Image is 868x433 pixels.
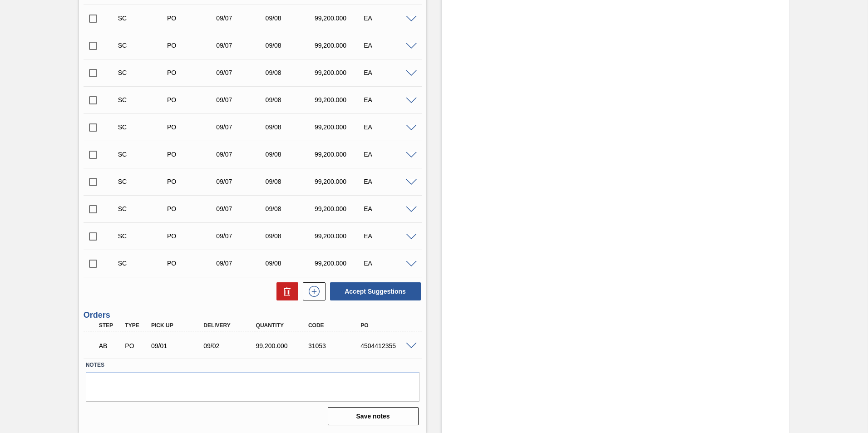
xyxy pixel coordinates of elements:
div: Purchase order [165,151,220,158]
div: 09/08/2025 [263,178,318,185]
div: 99,200.000 [312,96,367,103]
div: 09/07/2025 [214,96,269,103]
div: Purchase order [165,178,220,185]
div: 31053 [306,342,365,349]
div: 09/07/2025 [214,69,269,76]
div: 09/07/2025 [214,151,269,158]
div: Purchase order [123,342,150,349]
div: Type [123,322,150,329]
div: 09/08/2025 [263,151,318,158]
div: 99,200.000 [312,123,367,131]
div: Suggestion Created [116,151,171,158]
div: EA [361,15,416,22]
p: AB [99,342,122,349]
div: Step [97,322,124,329]
div: 99,200.000 [312,260,367,267]
div: Suggestion Created [116,96,171,103]
div: 99,200.000 [254,342,312,349]
div: 99,200.000 [312,205,367,212]
div: 09/02/2025 [201,342,260,349]
div: Awaiting Billing [97,336,124,356]
div: 99,200.000 [312,15,367,22]
div: 09/08/2025 [263,205,318,212]
div: 09/08/2025 [263,15,318,22]
div: Purchase order [165,260,220,267]
div: 09/08/2025 [263,232,318,240]
button: Save notes [328,407,419,425]
div: EA [361,123,416,131]
div: 09/07/2025 [214,42,269,49]
div: 09/08/2025 [263,69,318,76]
div: 09/07/2025 [214,178,269,185]
div: 09/08/2025 [263,260,318,267]
div: EA [361,232,416,240]
div: 99,200.000 [312,42,367,49]
div: 09/07/2025 [214,123,269,131]
div: Purchase order [165,42,220,49]
div: EA [361,151,416,158]
div: 4504412355 [358,342,417,349]
div: 99,200.000 [312,151,367,158]
div: 09/08/2025 [263,123,318,131]
div: EA [361,205,416,212]
div: 99,200.000 [312,69,367,76]
div: Code [306,322,365,329]
div: Delivery [201,322,260,329]
div: 09/08/2025 [263,96,318,103]
div: EA [361,69,416,76]
div: 09/01/2025 [149,342,207,349]
div: 09/08/2025 [263,42,318,49]
div: Purchase order [165,69,220,76]
div: Purchase order [165,123,220,131]
div: 09/07/2025 [214,232,269,240]
div: 99,200.000 [312,232,367,240]
div: Suggestion Created [116,15,171,22]
div: Purchase order [165,232,220,240]
div: EA [361,96,416,103]
button: Accept Suggestions [330,282,421,300]
div: Suggestion Created [116,260,171,267]
div: Suggestion Created [116,123,171,131]
div: Suggestion Created [116,69,171,76]
h3: Orders [84,310,422,320]
div: Purchase order [165,205,220,212]
div: Accept Suggestions [325,281,422,301]
div: Suggestion Created [116,205,171,212]
label: Notes [86,359,419,372]
div: EA [361,178,416,185]
div: PO [358,322,417,329]
div: 09/07/2025 [214,205,269,212]
div: Suggestion Created [116,232,171,240]
div: Suggestion Created [116,178,171,185]
div: New suggestion [298,282,325,300]
div: 09/07/2025 [214,15,269,22]
div: Suggestion Created [116,42,171,49]
div: Delete Suggestions [272,282,298,300]
div: EA [361,42,416,49]
div: Quantity [254,322,312,329]
div: Purchase order [165,96,220,103]
div: 09/07/2025 [214,260,269,267]
div: 99,200.000 [312,178,367,185]
div: Pick up [149,322,207,329]
div: Purchase order [165,15,220,22]
div: EA [361,260,416,267]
